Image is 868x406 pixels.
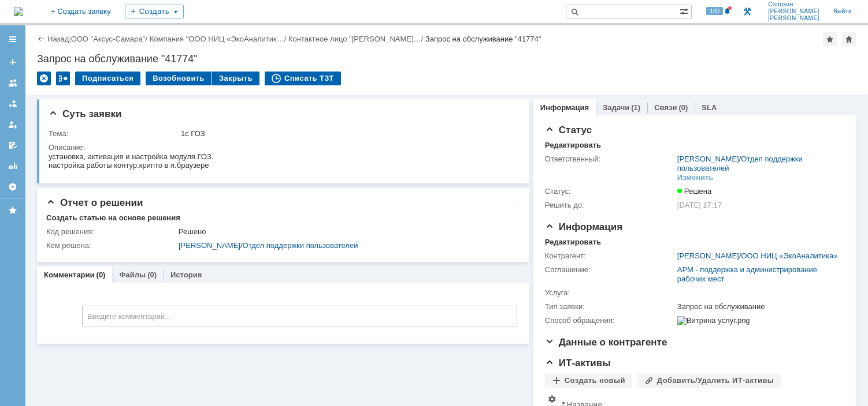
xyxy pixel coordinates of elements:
span: [PERSON_NAME] [768,8,819,15]
a: Компания "ООО НИЦ «ЭкоАналитик… [150,35,284,43]
div: На всю страницу [510,108,520,118]
div: (0) [678,103,688,112]
div: На всю страницу [510,197,520,206]
div: На всю страницу [836,337,845,346]
div: (0) [97,270,106,279]
div: Сделать домашней страницей [842,32,856,46]
span: Суть заявки [49,108,121,119]
div: Решить до: [545,201,675,210]
div: На всю страницу [836,125,845,134]
a: Отдел поддержки пользователей [677,155,803,172]
a: Файлы [119,270,146,279]
div: Кем решена: [46,241,176,250]
span: [PERSON_NAME] [768,15,819,22]
div: На всю страницу [836,358,845,367]
div: Код решения: [46,227,176,236]
div: Тема: [49,129,179,138]
a: Задачи [603,103,629,112]
a: SLA [702,103,717,112]
div: Удалить [37,72,51,85]
div: Способ обращения: [545,316,675,325]
div: / [677,251,838,261]
div: Запрос на обслуживание [677,302,840,311]
a: Настройки [3,178,22,196]
a: Мои заявки [3,115,22,134]
span: Статус [545,125,592,136]
span: Информация [545,221,622,232]
span: 100 [706,7,723,15]
div: Запрос на обслуживание "41774" [37,53,856,65]
img: Витрина услуг.png [677,316,750,325]
a: [PERSON_NAME] [677,251,739,260]
div: Тип заявки: [545,302,675,311]
div: / [150,35,288,43]
a: История [170,270,202,279]
a: [PERSON_NAME] [179,241,240,250]
a: Отчеты [3,157,22,175]
a: Перейти на домашнюю страницу [14,7,23,16]
span: ИТ-активы [545,358,611,369]
div: / [71,35,150,43]
div: Услуга: [545,288,675,298]
div: На всю страницу [508,292,517,301]
div: Решено [179,227,513,236]
span: Решена [677,187,711,196]
div: Редактировать [545,141,601,150]
div: Создать статью на основе решения [46,213,180,223]
a: Перейти в интерфейс администратора [740,5,754,18]
div: / [288,35,425,43]
a: Информация [540,103,589,112]
div: (0) [147,270,157,279]
a: ООО НИЦ «ЭкоАналитика» [741,251,837,260]
div: | [69,34,71,43]
span: Отчет о решении [46,197,143,208]
a: АРМ - поддержка и администрирование рабочих мест [677,265,817,283]
div: Контрагент: [545,251,675,261]
div: Описание: [49,143,515,152]
a: Заявки на командах [3,74,22,92]
div: Запрос на обслуживание "41774" [425,35,541,43]
div: На всю страницу [836,221,845,231]
a: Заявки в моей ответственности [3,95,22,113]
div: Создать [125,5,184,18]
div: Изменить [677,173,714,182]
a: Комментарии [44,270,95,279]
div: (1) [631,103,640,112]
div: Добавить в избранное [823,32,837,46]
a: Создать заявку [3,53,22,72]
div: Работа с массовостью [56,72,70,85]
span: Солохин [768,1,819,8]
a: Мои согласования [3,136,22,155]
div: Ответственный: [545,155,675,164]
div: / [677,155,840,173]
div: Соглашение: [545,265,675,275]
a: [PERSON_NAME] [677,155,739,163]
div: 1с ГОЗ [181,129,513,138]
span: Данные о контрагенте [545,337,667,348]
div: / [179,241,513,250]
div: Редактировать [545,238,601,247]
span: Расширенный поиск [680,5,691,16]
img: logo [14,7,23,16]
div: Статус: [545,187,675,196]
a: ООО "Аксус-Самара" [71,35,146,43]
a: Назад [47,35,69,43]
a: Связи [654,103,677,112]
a: Контактное лицо "[PERSON_NAME]… [288,35,421,43]
span: Настройки [547,394,557,404]
a: Отдел поддержки пользователей [243,241,358,250]
span: [DATE] 17:17 [677,201,722,209]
